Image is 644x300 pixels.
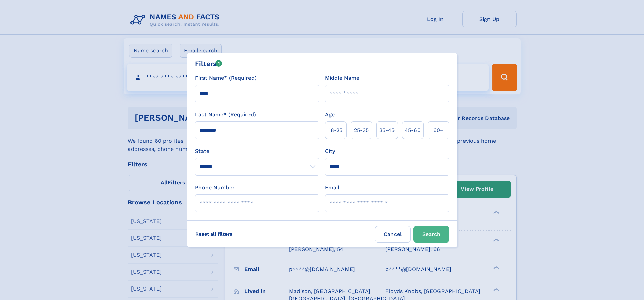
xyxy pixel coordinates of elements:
label: Cancel [375,226,411,243]
span: 25‑35 [354,126,369,134]
label: Reset all filters [191,226,237,242]
label: City [325,147,335,155]
label: State [195,147,319,155]
span: 60+ [433,126,444,134]
span: 45‑60 [405,126,421,134]
label: Last Name* (Required) [195,111,256,119]
label: Middle Name [325,74,359,82]
span: 35‑45 [379,126,395,134]
div: Filters [195,59,222,69]
label: Email [325,184,339,192]
button: Search [413,226,449,243]
label: Age [325,111,335,119]
label: Phone Number [195,184,235,192]
label: First Name* (Required) [195,74,257,82]
span: 18‑25 [329,126,342,134]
